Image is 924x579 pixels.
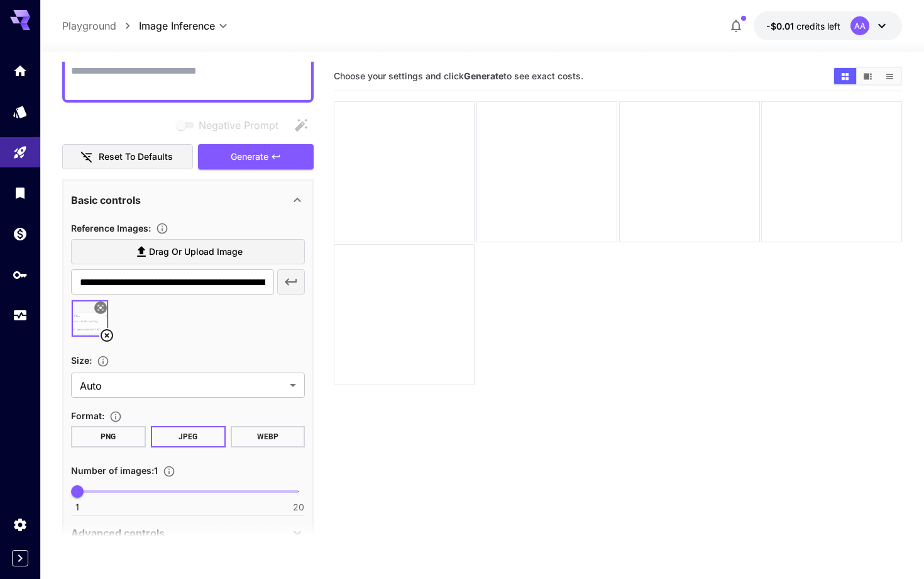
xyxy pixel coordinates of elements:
span: Auto [80,378,285,393]
span: Image Inference [139,18,215,33]
button: -$0.0056AA [754,11,902,40]
div: Settings [13,517,28,532]
button: Upload a reference image to guide the result. This is needed for Image-to-Image or Inpainting. Su... [151,222,173,235]
button: JPEG [151,426,226,447]
button: Reset to defaults [62,144,193,170]
div: -$0.0056 [766,20,840,33]
span: Generate [231,149,268,165]
div: Models [13,104,28,120]
span: Choose your settings and click to see exact costs. [334,70,583,81]
span: Negative Prompt [199,118,278,133]
span: credits left [796,21,840,31]
button: PNG [71,426,146,447]
span: Reference Images : [71,223,151,233]
nav: breadcrumb [62,18,139,33]
span: -$0.01 [766,21,796,31]
div: Usage [13,308,28,323]
div: Show images in grid viewShow images in video viewShow images in list view [833,67,902,86]
div: Home [13,63,28,79]
div: Playground [13,145,28,160]
span: Negative prompts are not compatible with the selected model. [173,117,289,133]
span: Drag or upload image [149,244,243,260]
div: API Keys [13,267,28,283]
span: 1 [75,501,79,514]
button: Specify how many images to generate in a single request. Each image generation will be charged se... [158,465,180,478]
button: Expand sidebar [12,550,28,566]
button: Adjust the dimensions of the generated image by specifying its width and height in pixels, or sel... [92,355,114,368]
p: Basic controls [71,193,141,208]
a: Playground [62,18,116,33]
span: Number of images : 1 [71,465,158,476]
div: AA [850,16,869,35]
b: Generate [464,70,503,81]
label: Drag or upload image [71,239,305,265]
div: Wallet [13,226,28,242]
span: Size : [71,355,92,366]
div: Advanced controls [71,518,305,548]
button: Show images in list view [879,68,901,84]
span: Format : [71,410,104,421]
button: Choose the file format for the output image. [104,410,127,423]
button: Show images in video view [857,68,879,84]
button: Show images in grid view [834,68,856,84]
span: 20 [293,501,304,514]
button: WEBP [231,426,305,447]
div: Library [13,185,28,201]
button: Generate [198,144,314,170]
div: Basic controls [71,185,305,215]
